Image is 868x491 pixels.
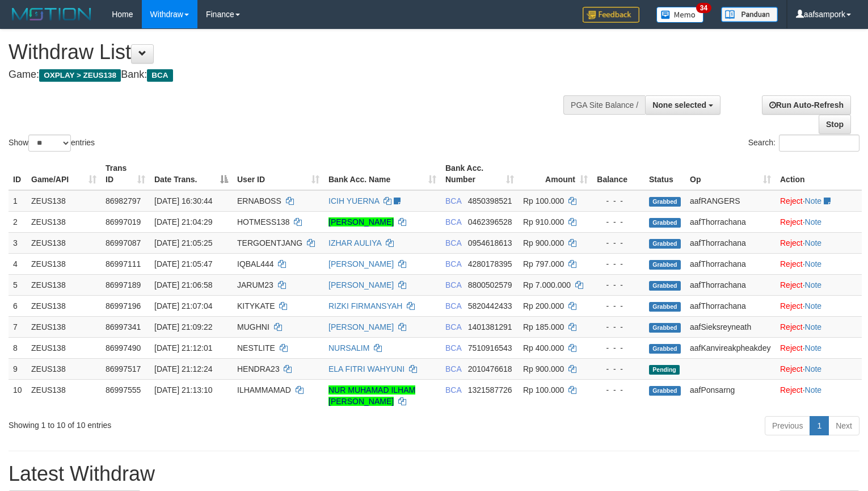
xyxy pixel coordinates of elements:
span: Grabbed [649,260,681,270]
a: Note [805,385,822,395]
td: aafThorrachana [685,295,776,316]
select: Showentries [28,135,71,152]
span: BCA [445,343,461,352]
span: Copy 7510916543 to clipboard [468,343,512,352]
span: [DATE] 21:05:25 [154,238,212,247]
img: Feedback.jpg [583,7,639,23]
td: aafThorrachana [685,253,776,274]
td: 4 [9,253,27,274]
span: HENDRA23 [237,364,280,374]
span: JARUM23 [237,280,273,289]
img: Button%20Memo.svg [656,7,704,23]
img: panduan.png [721,7,778,22]
span: 86997019 [106,217,141,226]
a: Reject [780,238,803,247]
span: 86997490 [106,343,141,352]
span: BCA [445,259,461,268]
span: Rp 797.000 [523,259,564,268]
span: IQBAL444 [237,259,274,268]
td: · [776,379,862,412]
span: Rp 185.000 [523,322,564,331]
div: - - - [597,321,640,333]
span: Rp 100.000 [523,385,564,395]
span: Copy 5820442433 to clipboard [468,301,512,310]
div: - - - [597,216,640,228]
span: Grabbed [649,197,681,207]
span: [DATE] 16:30:44 [154,196,212,205]
a: Reject [780,322,803,331]
span: 86997087 [106,238,141,247]
span: [DATE] 21:06:58 [154,280,212,289]
span: 86997189 [106,280,141,289]
td: 7 [9,316,27,337]
td: · [776,337,862,358]
td: ZEUS138 [27,358,101,379]
th: ID [9,158,27,190]
h1: Withdraw List [9,41,567,64]
td: · [776,253,862,274]
a: Next [828,416,859,435]
a: Run Auto-Refresh [762,95,851,115]
span: Grabbed [649,323,681,333]
a: Reject [780,196,803,205]
span: TERGOENTJANG [237,238,302,247]
td: ZEUS138 [27,253,101,274]
a: Reject [780,280,803,289]
th: Date Trans.: activate to sort column descending [150,158,233,190]
a: Note [805,301,822,310]
span: [DATE] 21:12:24 [154,364,212,374]
a: 1 [810,416,829,435]
td: 2 [9,211,27,232]
td: · [776,211,862,232]
div: - - - [597,279,640,291]
span: ERNABOSS [237,196,281,205]
span: 86982797 [106,196,141,205]
a: ELA FITRI WAHYUNI [328,364,404,374]
td: ZEUS138 [27,232,101,253]
td: aafThorrachana [685,232,776,253]
span: Rp 400.000 [523,343,564,352]
td: 9 [9,358,27,379]
div: - - - [597,237,640,249]
td: 5 [9,274,27,295]
span: Rp 7.000.000 [523,280,571,289]
a: Note [805,322,822,331]
span: 86997517 [106,364,141,374]
span: 86997196 [106,301,141,310]
a: [PERSON_NAME] [328,217,394,226]
a: NUR MUHAMAD ILHAM [PERSON_NAME] [328,385,415,406]
a: ICIH YUERNA [328,196,379,205]
div: - - - [597,300,640,312]
div: - - - [597,363,640,375]
span: Pending [649,365,680,375]
span: Grabbed [649,281,681,291]
span: BCA [445,301,461,310]
td: 1 [9,190,27,212]
div: - - - [597,342,640,354]
label: Show entries [9,135,95,152]
td: aafSieksreyneath [685,316,776,337]
td: · [776,190,862,212]
td: 8 [9,337,27,358]
a: Note [805,217,822,226]
span: Rp 200.000 [523,301,564,310]
span: OXPLAY > ZEUS138 [39,69,121,82]
td: ZEUS138 [27,295,101,316]
td: ZEUS138 [27,190,101,212]
span: [DATE] 21:12:01 [154,343,212,352]
span: Grabbed [649,218,681,228]
td: 10 [9,379,27,412]
td: · [776,358,862,379]
span: NESTLITE [237,343,275,352]
label: Search: [748,135,859,152]
span: Copy 0462396528 to clipboard [468,217,512,226]
th: Bank Acc. Number: activate to sort column ascending [441,158,519,190]
span: 34 [696,3,711,13]
span: HOTMESS138 [237,217,290,226]
td: ZEUS138 [27,316,101,337]
span: Copy 8800502579 to clipboard [468,280,512,289]
a: Note [805,238,822,247]
td: · [776,295,862,316]
span: BCA [445,196,461,205]
div: - - - [597,258,640,270]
